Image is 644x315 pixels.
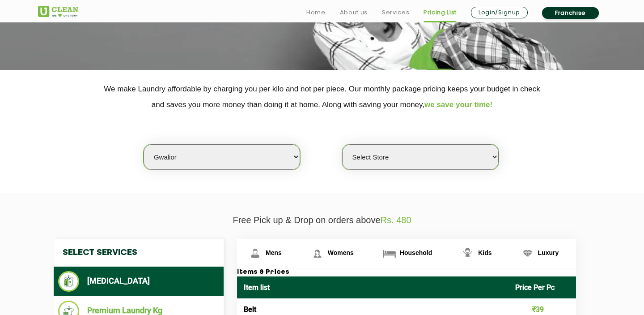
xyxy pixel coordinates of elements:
span: we save your time! [424,100,492,109]
a: Login/Signup [471,7,528,18]
li: [MEDICAL_DATA] [58,271,219,292]
img: Mens [247,246,263,261]
span: Womens [328,249,354,256]
img: Household [381,246,397,261]
p: We make Laundry affordable by charging you per kilo and not per piece. Our monthly package pricin... [38,81,606,112]
span: Kids [478,249,491,256]
img: Womens [309,246,325,261]
span: Luxury [538,249,559,256]
h3: Items & Prices [237,268,576,276]
img: Dry Cleaning [58,271,79,292]
a: Home [306,7,326,18]
img: Luxury [520,246,535,261]
img: Kids [460,246,475,261]
a: Pricing List [424,7,457,18]
span: Mens [266,249,282,256]
img: UClean Laundry and Dry Cleaning [38,6,78,17]
th: Price Per Pc [508,276,576,298]
p: Free Pick up & Drop on orders above [38,215,606,225]
span: Rs. 480 [381,215,411,225]
a: About us [340,7,368,18]
span: Household [400,249,432,256]
th: Item list [237,276,508,298]
a: Franchise [542,7,599,19]
a: Services [382,7,409,18]
h4: Select Services [54,239,224,267]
